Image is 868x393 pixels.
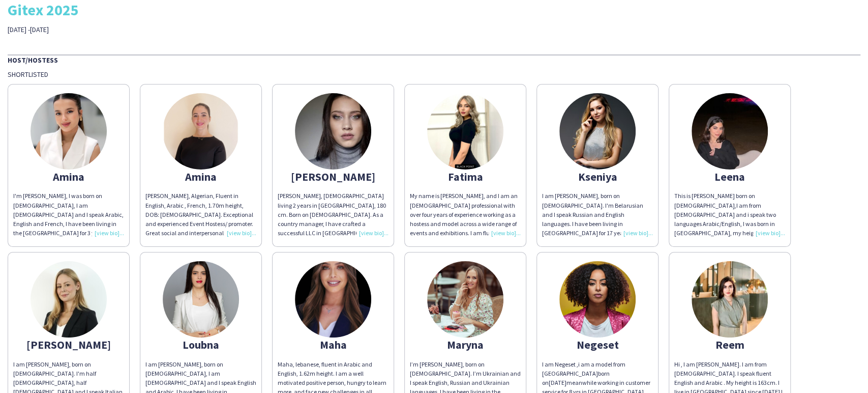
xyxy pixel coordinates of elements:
[295,261,371,338] img: thumb-62f9a297-14ea-4f76-99a9-8314e0e372b2.jpg
[410,172,521,181] div: Fatima
[674,172,785,181] div: Leena
[427,93,503,170] img: thumb-6838230878edc.jpeg
[31,261,107,338] img: thumb-68a42ce4d990e.jpeg
[8,2,860,17] div: Gitex 2025
[542,360,625,377] span: I am Negeset ,i am a model from [GEOGRAPHIC_DATA]
[8,70,860,79] div: Shortlisted
[278,191,388,238] div: [PERSON_NAME], [DEMOGRAPHIC_DATA] living 2 years in [GEOGRAPHIC_DATA], 180 cm. Born on [DEMOGRAPH...
[542,192,649,246] span: I am [PERSON_NAME], born on [DEMOGRAPHIC_DATA]. I'm Belarusian and I speak Russian and English la...
[163,93,239,170] img: thumb-998bb837-a3b0-4800-8ffe-ef1354ed9763.jpg
[145,340,256,349] div: Loubna
[427,261,503,338] img: thumb-1663831089632c0c31406e7.jpeg
[559,93,636,170] img: thumb-6137c2e20776d.jpeg
[8,25,306,34] div: [DATE] -[DATE]
[278,172,388,181] div: [PERSON_NAME]
[549,379,566,386] span: [DATE]
[410,191,521,238] div: My name is [PERSON_NAME], and I am an [DEMOGRAPHIC_DATA] professional with over four years of exp...
[163,261,239,338] img: thumb-71178b0f-fcd9-4816-bdcf-ac2b84812377.jpg
[145,191,256,238] div: [PERSON_NAME], Algerian, Fluent in English, Arabic , French, 1.70m height, DOB: [DEMOGRAPHIC_DATA...
[278,340,388,349] div: Maha
[559,261,636,338] img: thumb-1679642050641d4dc284058.jpeg
[13,172,124,181] div: Amina
[692,93,768,170] img: thumb-67655cc545d31.jpeg
[410,340,521,349] div: Maryna
[542,172,653,181] div: Kseniya
[8,54,860,65] div: Host/Hostess
[674,340,785,349] div: Reem
[674,191,785,238] div: This is [PERSON_NAME] born on [DEMOGRAPHIC_DATA],I am from [DEMOGRAPHIC_DATA] and i speak two lan...
[692,261,768,338] img: thumb-6847eafda64f0.jpeg
[13,340,124,349] div: [PERSON_NAME]
[13,191,124,238] div: I'm [PERSON_NAME], I was born on [DEMOGRAPHIC_DATA], I am [DEMOGRAPHIC_DATA] and I speak Arabic, ...
[542,340,653,349] div: Negeset
[295,93,371,170] img: thumb-5d29bc36-2232-4abb-9ee6-16dc6b8fe785.jpg
[31,93,107,170] img: thumb-673089e2c10a6.png
[145,172,256,181] div: Amina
